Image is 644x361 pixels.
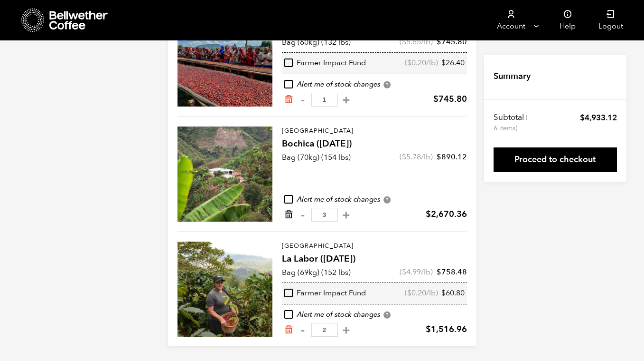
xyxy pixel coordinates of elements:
span: ( /lb) [400,152,433,162]
bdi: 2,670.36 [426,208,467,220]
span: $ [437,267,441,277]
button: - [297,95,309,105]
bdi: 60.80 [441,288,465,298]
div: Farmer Impact Fund [284,58,366,68]
span: $ [426,208,431,220]
span: $ [437,37,441,47]
span: $ [441,58,446,68]
th: Subtotal [494,112,529,133]
span: ( /lb) [405,288,438,299]
span: ( /lb) [400,267,433,277]
div: Alert me of stock changes [282,195,467,205]
span: $ [580,112,585,123]
input: Qty [311,323,338,337]
bdi: 5.78 [402,152,421,162]
h4: Bochica ([DATE]) [282,137,467,151]
span: $ [402,152,406,162]
p: [GEOGRAPHIC_DATA] [282,127,467,136]
button: + [340,95,352,105]
h4: Summary [494,70,531,83]
span: $ [407,288,411,298]
bdi: 0.20 [407,288,426,298]
a: Remove from cart [284,325,293,335]
bdi: 745.80 [433,93,467,105]
span: $ [402,267,406,277]
bdi: 5.65 [402,37,421,47]
div: Farmer Impact Fund [284,288,366,299]
span: $ [402,37,406,47]
a: Remove from cart [284,210,293,220]
span: ( /lb) [400,37,433,47]
h4: La Labor ([DATE]) [282,253,467,266]
bdi: 26.40 [441,58,465,68]
bdi: 4.99 [402,267,421,277]
button: - [297,325,309,335]
a: Remove from cart [284,95,293,105]
div: Alert me of stock changes [282,79,467,90]
bdi: 1,516.96 [426,323,467,335]
input: Qty [311,208,338,222]
div: Alert me of stock changes [282,310,467,320]
span: $ [407,58,411,68]
button: - [297,210,309,220]
input: Qty [311,93,338,107]
p: Bag (60kg) (132 lbs) [282,37,351,48]
span: $ [426,323,431,335]
span: $ [437,152,441,162]
span: ( /lb) [405,58,438,68]
p: [GEOGRAPHIC_DATA] [282,242,467,251]
bdi: 4,933.12 [580,112,617,123]
bdi: 745.80 [437,37,467,47]
bdi: 890.12 [437,152,467,162]
button: + [340,210,352,220]
bdi: 758.48 [437,267,467,277]
p: Bag (70kg) (154 lbs) [282,152,351,163]
span: $ [441,288,446,298]
p: Bag (69kg) (152 lbs) [282,267,351,278]
bdi: 0.20 [407,58,426,68]
a: Proceed to checkout [494,147,617,172]
span: $ [433,93,439,105]
button: + [340,325,352,335]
